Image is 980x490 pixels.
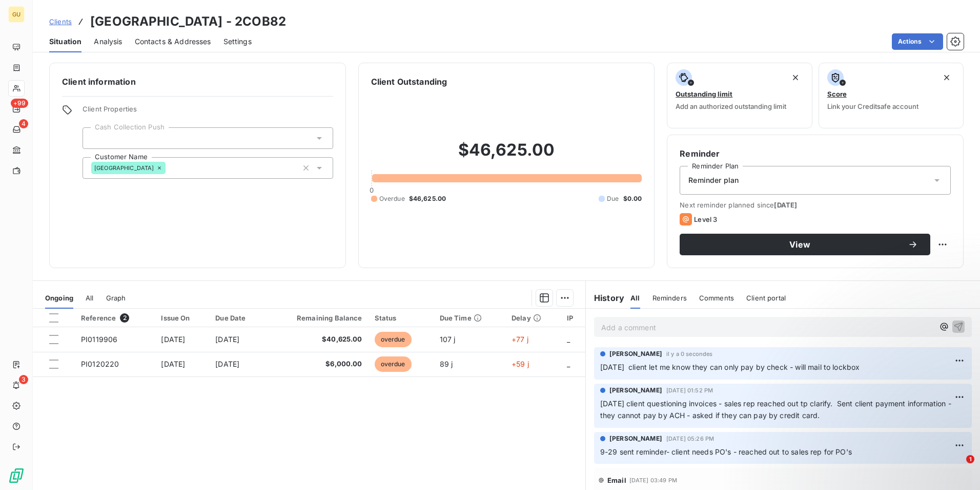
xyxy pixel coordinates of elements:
[600,363,860,371] span: [DATE] client let me know they can only pay by check - will mail to lockbox
[409,194,446,203] span: $46,625.00
[694,215,717,223] span: Level 3
[746,294,786,302] span: Client portal
[692,240,908,249] span: View
[371,76,447,88] h6: Client Outstanding
[774,201,797,209] span: [DATE]
[607,194,619,203] span: Due
[652,294,687,302] span: Reminders
[827,102,918,110] span: Link your Creditsafe account
[49,36,81,47] span: Situation
[567,335,570,344] span: _
[680,201,951,209] span: Next reminder planned since
[371,140,642,171] h2: $46,625.00
[223,36,252,47] span: Settings
[379,194,405,203] span: Overdue
[676,90,732,98] span: Outstanding limit
[375,314,427,322] div: Status
[81,360,119,368] span: PI0120220
[676,102,786,110] span: Add an authorized outstanding limit
[19,119,28,128] span: 4
[680,147,951,160] h6: Reminder
[623,194,642,203] span: $0.00
[440,335,456,344] span: 107 j
[11,99,28,108] span: +99
[215,314,259,322] div: Due Date
[609,349,662,359] span: [PERSON_NAME]
[86,294,93,302] span: All
[630,294,640,302] span: All
[49,16,72,27] a: Clients
[161,360,185,368] span: [DATE]
[440,360,453,368] span: 89 j
[215,360,239,368] span: [DATE]
[945,455,970,480] iframe: Intercom live chat
[8,467,25,484] img: Logo LeanPay
[699,294,734,302] span: Comments
[666,387,713,393] span: [DATE] 01:52 PM
[440,314,499,322] div: Due Time
[81,335,117,344] span: PI0119906
[19,375,28,384] span: 3
[135,36,211,47] span: Contacts & Addresses
[600,447,852,456] span: 9-29 sent reminder- client needs PO's - reached out to sales rep for PO's
[512,335,528,344] span: +77 j
[83,105,333,119] span: Client Properties
[586,292,624,304] h6: History
[609,386,662,395] span: [PERSON_NAME]
[680,234,930,255] button: View
[666,351,713,357] span: il y a 0 secondes
[966,455,974,463] span: 1
[90,12,286,31] h3: [GEOGRAPHIC_DATA] - 2COB82
[272,314,362,322] div: Remaining Balance
[91,134,99,143] input: Add a tag
[512,314,555,322] div: Delay
[94,165,154,171] span: [GEOGRAPHIC_DATA]
[45,294,73,302] span: Ongoing
[607,476,626,484] span: Email
[161,335,185,344] span: [DATE]
[567,360,570,368] span: _
[688,175,739,185] span: Reminder plan
[892,33,943,50] button: Actions
[819,63,964,128] button: ScoreLink your Creditsafe account
[375,356,412,372] span: overdue
[49,17,72,26] span: Clients
[609,434,662,443] span: [PERSON_NAME]
[8,6,25,23] div: GU
[166,163,174,173] input: Add a tag
[272,334,362,345] span: $40,625.00
[667,63,812,128] button: Outstanding limitAdd an authorized outstanding limit
[62,76,333,88] h6: Client information
[81,313,149,323] div: Reference
[370,186,374,194] span: 0
[94,36,122,47] span: Analysis
[120,313,129,323] span: 2
[272,359,362,369] span: $6,000.00
[629,477,677,483] span: [DATE] 03:49 PM
[161,314,203,322] div: Issue On
[512,360,529,368] span: +59 j
[215,335,239,344] span: [DATE]
[375,332,412,347] span: overdue
[567,314,579,322] div: IP
[106,294,126,302] span: Graph
[666,436,714,442] span: [DATE] 05:26 PM
[827,90,847,98] span: Score
[600,399,953,420] span: [DATE] client questioning invoices - sales rep reached out tp clarify. Sent client payment inform...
